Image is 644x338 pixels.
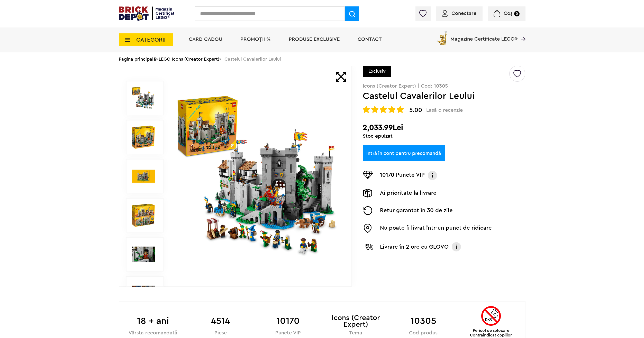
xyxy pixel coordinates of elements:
[119,57,156,61] a: Pagina principală
[380,224,492,233] p: Nu poate fi livrat într-un punct de ridicare
[363,171,373,179] img: Puncte VIP
[254,331,322,335] div: Puncte VIP
[187,331,254,335] div: Piese
[518,30,525,35] a: Magazine Certificate LEGO®
[240,37,271,42] a: PROMOȚII %
[442,11,476,16] a: Conectare
[426,107,463,113] span: Lasă o recenzie
[389,314,457,328] b: 10305
[389,331,457,335] div: Cod produs
[380,106,387,113] img: Evaluare cu stele
[363,91,509,101] h1: Castelul Cavalerilor Leului
[388,106,395,113] img: Evaluare cu stele
[363,123,525,132] h2: 2,033.99Lei
[380,243,449,251] p: Livrare în 2 ore cu GLOVO
[132,87,155,110] img: Castelul Cavalerilor Leului
[322,314,389,328] b: Icons (Creator Expert)
[132,282,155,305] img: Seturi Lego LEGO 10305
[363,145,445,161] a: Intră în cont pentru precomandă
[363,243,373,250] img: Livrare Glovo
[132,165,155,188] img: Castelul Cavalerilor Leului LEGO 10305
[119,52,525,66] div: > > Castelul Cavalerilor Leului
[504,11,513,16] span: Coș
[358,37,382,42] a: Contact
[119,314,187,328] b: 18 + ani
[514,11,520,16] small: 0
[380,206,453,215] p: Retur garantat în 30 de zile
[363,206,373,215] img: Returnare
[363,224,373,233] img: Easybox
[363,189,373,198] img: Livrare
[380,189,437,198] p: Ai prioritate la livrare
[380,171,425,180] p: 10170 Puncte VIP
[289,37,340,42] a: Produse exclusive
[371,106,378,113] img: Evaluare cu stele
[132,204,155,227] img: Seturi Lego Castelul Cavalerilor Leului
[175,93,340,259] img: Castelul Cavalerilor Leului
[363,106,370,113] img: Evaluare cu stele
[189,37,222,42] a: Card Cadou
[119,331,187,335] div: Vârsta recomandată
[450,30,518,42] span: Magazine Certificate LEGO®
[322,331,389,335] div: Tema
[136,37,166,43] span: CATEGORII
[451,11,476,16] span: Conectare
[397,106,404,113] img: Evaluare cu stele
[451,242,461,252] img: Info livrare cu GLOVO
[409,107,422,113] span: 5.00
[132,243,155,266] img: LEGO Icons (Creator Expert) Castelul Cavalerilor Leului
[363,66,391,77] div: Exclusiv
[187,314,254,328] b: 4514
[427,171,438,180] img: Info VIP
[363,134,525,139] div: Stoc epuizat
[159,57,219,61] a: LEGO Icons (Creator Expert)
[363,83,525,89] p: Icons (Creator Expert) | Cod: 10305
[254,314,322,328] b: 10170
[132,126,155,149] img: Castelul Cavalerilor Leului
